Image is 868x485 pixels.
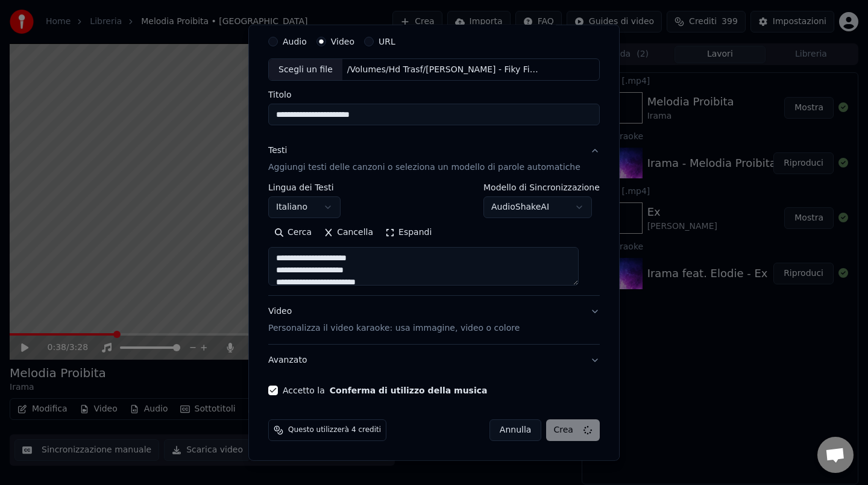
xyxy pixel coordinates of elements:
label: Modello di Sincronizzazione [483,183,600,192]
button: Cerca [268,223,318,242]
label: Titolo [268,90,600,99]
button: Accetto la [330,386,488,395]
span: Questo utilizzerà 4 crediti [288,425,381,435]
button: TestiAggiungi testi delle canzoni o seleziona un modello di parole automatiche [268,135,600,183]
div: Video [268,305,520,334]
label: URL [379,37,395,45]
button: Annulla [489,419,542,441]
p: Aggiungi testi delle canzoni o seleziona un modello di parole automatiche [268,161,580,174]
div: /Volumes/Hd Trasf/[PERSON_NAME] - Fiky Fiky.mov [342,63,547,75]
div: Testi [268,145,287,157]
button: VideoPersonalizza il video karaoke: usa immagine, video o colore [268,296,600,344]
div: Scegli un file [269,58,342,80]
button: Cancella [318,223,379,242]
p: Personalizza il video karaoke: usa immagine, video o colore [268,322,520,334]
label: Accetto la [283,386,487,395]
label: Audio [283,37,307,45]
div: TestiAggiungi testi delle canzoni o seleziona un modello di parole automatiche [268,183,600,295]
label: Lingua dei Testi [268,183,341,192]
button: Espandi [379,223,438,242]
button: Avanzato [268,345,600,376]
label: Video [331,37,354,45]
